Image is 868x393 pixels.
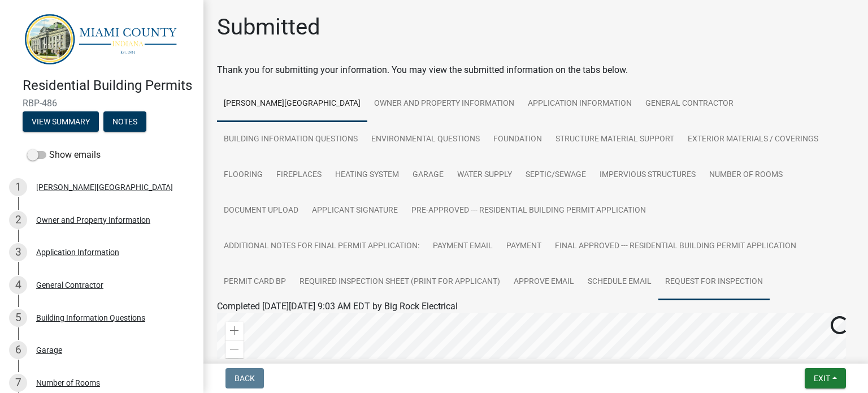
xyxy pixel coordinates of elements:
[519,157,593,193] a: Septic/Sewage
[305,193,405,229] a: Applicant Signature
[270,157,328,193] a: Fireplaces
[36,346,62,354] div: Garage
[225,368,264,388] button: Back
[702,157,789,193] a: Number of Rooms
[217,63,854,77] div: Thank you for submitting your information. You may view the submitted information on the tabs below.
[9,341,27,359] div: 6
[217,157,270,193] a: Flooring
[507,264,581,300] a: Approve Email
[521,86,639,122] a: Application Information
[581,264,658,300] a: Schedule Email
[9,178,27,196] div: 1
[217,14,320,41] h1: Submitted
[328,157,406,193] a: Heating System
[814,374,830,383] span: Exit
[217,122,364,158] a: Building Information Questions
[450,157,519,193] a: Water Supply
[23,118,99,127] wm-modal-confirm: Summary
[225,322,244,340] div: Zoom in
[36,281,103,289] div: General Contractor
[9,243,27,261] div: 3
[23,77,194,94] h4: Residential Building Permits
[639,86,740,122] a: General Contractor
[9,211,27,229] div: 2
[36,314,145,322] div: Building Information Questions
[658,264,770,300] a: Request for Inspection
[36,216,150,224] div: Owner and Property Information
[36,248,119,256] div: Application Information
[405,193,653,229] a: Pre-Approved --- Residential Building Permit Application
[36,183,173,191] div: [PERSON_NAME][GEOGRAPHIC_DATA]
[426,228,500,265] a: Payment Email
[103,111,146,132] button: Notes
[9,276,27,294] div: 4
[23,111,99,132] button: View Summary
[406,157,450,193] a: Garage
[23,98,181,109] span: RBP-486
[487,122,549,158] a: Foundation
[593,157,702,193] a: Impervious Structures
[217,301,458,312] span: Completed [DATE][DATE] 9:03 AM EDT by Big Rock Electrical
[217,86,367,122] a: [PERSON_NAME][GEOGRAPHIC_DATA]
[235,374,255,383] span: Back
[549,122,681,158] a: Structure Material Support
[217,264,293,300] a: Permit Card BP
[367,86,521,122] a: Owner and Property Information
[225,340,244,358] div: Zoom out
[500,228,548,265] a: Payment
[217,228,426,265] a: Additional Notes for Final Permit Application:
[23,12,185,66] img: Miami County, Indiana
[36,379,100,387] div: Number of Rooms
[217,193,305,229] a: Document Upload
[9,374,27,392] div: 7
[364,122,487,158] a: Environmental Questions
[27,148,101,162] label: Show emails
[805,368,846,388] button: Exit
[9,309,27,327] div: 5
[681,122,825,158] a: Exterior Materials / Coverings
[293,264,507,300] a: Required Inspection Sheet (Print for Applicant)
[103,118,146,127] wm-modal-confirm: Notes
[548,228,803,265] a: FINAL Approved --- Residential Building Permit Application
